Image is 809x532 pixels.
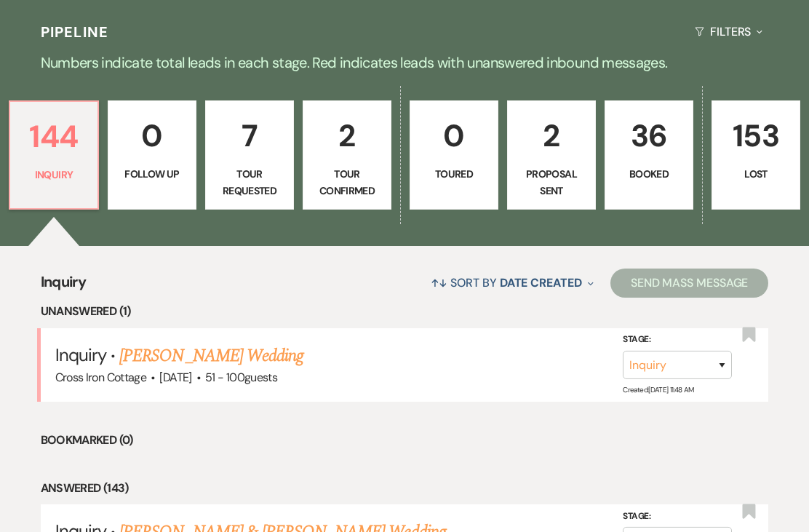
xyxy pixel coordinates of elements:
a: 36Booked [605,100,693,210]
p: Proposal Sent [517,166,586,199]
li: Unanswered (1) [41,302,769,321]
h3: Pipeline [41,22,109,42]
button: Sort By Date Created [425,263,599,302]
a: [PERSON_NAME] Wedding [119,343,303,369]
button: Filters [689,12,768,51]
label: Stage: [623,509,732,525]
p: Booked [614,166,684,182]
p: 0 [117,111,187,160]
p: Lost [721,166,791,182]
p: 144 [19,112,89,161]
span: Date Created [500,275,582,290]
a: 2Tour Confirmed [303,100,391,210]
a: 153Lost [712,100,800,210]
p: 2 [312,111,382,160]
a: 7Tour Requested [205,100,294,210]
button: Send Mass Message [610,269,769,298]
span: Inquiry [41,271,87,302]
li: Answered (143) [41,479,769,498]
p: Follow Up [117,166,187,182]
span: ↑↓ [431,275,448,290]
a: 0Follow Up [108,100,196,210]
p: 153 [721,111,791,160]
a: 144Inquiry [9,100,99,210]
p: Tour Confirmed [312,166,382,199]
li: Bookmarked (0) [41,431,769,450]
span: Created: [DATE] 11:48 AM [623,385,693,394]
span: 51 - 100 guests [205,370,277,385]
p: 7 [215,111,284,160]
span: Inquiry [55,344,106,366]
p: 0 [419,111,489,160]
p: Toured [419,166,489,182]
a: 2Proposal Sent [507,100,596,210]
p: 2 [517,111,586,160]
p: Tour Requested [215,166,284,199]
p: Inquiry [19,167,89,183]
p: 36 [614,111,684,160]
span: Cross Iron Cottage [55,370,146,385]
span: [DATE] [159,370,191,385]
a: 0Toured [410,100,498,210]
label: Stage: [623,332,732,348]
